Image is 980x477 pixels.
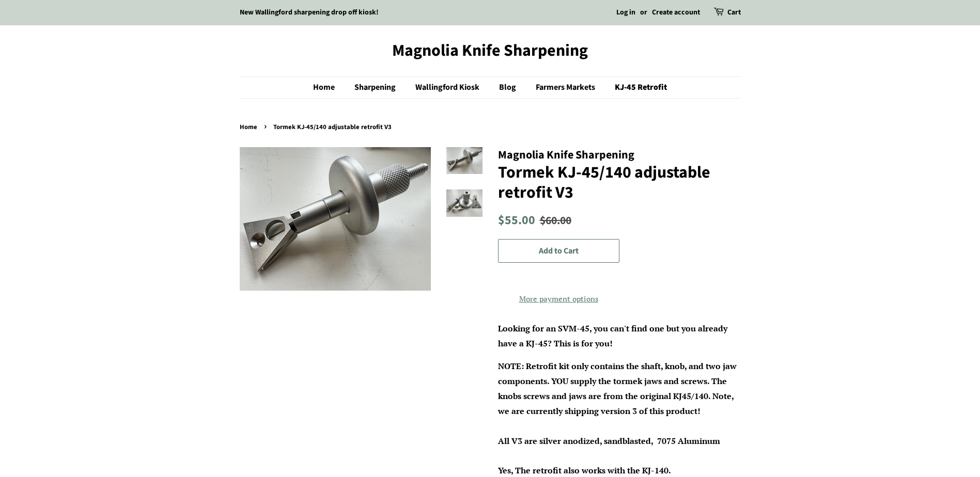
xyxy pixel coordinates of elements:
[498,163,741,202] h1: Tormek KJ-45/140 adjustable retrofit V3
[498,239,619,263] button: Add to Cart
[408,77,490,98] a: Wallingford Kiosk
[498,212,535,229] span: $55.00
[727,7,741,19] a: Cart
[652,7,700,18] a: Create account
[240,122,260,132] a: Home
[640,7,647,19] li: or
[313,77,345,98] a: Home
[539,245,579,257] span: Add to Cart
[498,360,737,476] span: NOTE: Retrofit kit only contains the shaft, knob, and two jaw components. YOU supply the tormek j...
[264,120,269,133] span: ›
[273,122,394,132] span: Tormek KJ-45/140 adjustable retrofit V3
[498,291,619,306] a: More payment options
[240,7,379,18] a: New Wallingford sharpening drop off kiosk!
[498,323,727,349] span: Looking for an SVM-45, you can't find one but you already have a KJ-45? This is for you!
[446,147,483,174] img: Tormek KJ-45/140 adjustable retrofit V3
[240,41,741,60] a: Magnolia Knife Sharpening
[616,7,635,18] a: Log in
[540,213,571,229] s: $60.00
[607,77,667,98] a: KJ-45 Retrofit
[446,189,483,217] img: Tormek KJ-45/140 adjustable retrofit V3
[240,147,431,291] img: Tormek KJ-45/140 adjustable retrofit V3
[528,77,605,98] a: Farmers Markets
[498,147,634,163] span: Magnolia Knife Sharpening
[347,77,406,98] a: Sharpening
[491,77,526,98] a: Blog
[240,122,741,133] nav: breadcrumbs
